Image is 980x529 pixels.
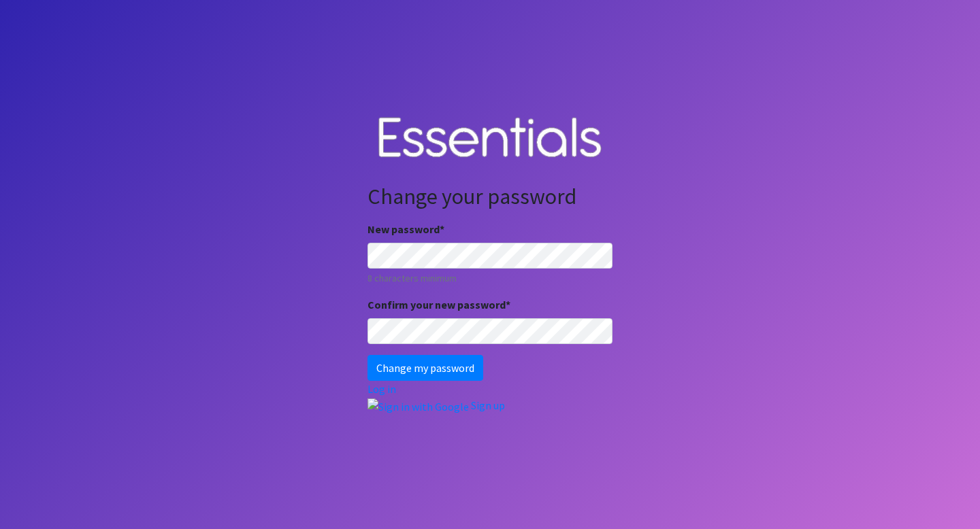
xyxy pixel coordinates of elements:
label: New password [367,221,444,237]
img: Human Essentials [367,103,612,173]
a: Log in [367,382,396,396]
input: Change my password [367,355,483,381]
abbr: required [506,298,510,311]
h2: Change your password [367,184,612,209]
label: Confirm your new password [367,296,510,313]
abbr: required [440,222,444,236]
img: Sign in with Google [367,398,469,415]
a: Sign up [471,398,505,412]
small: 8 characters minimum [367,271,612,286]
